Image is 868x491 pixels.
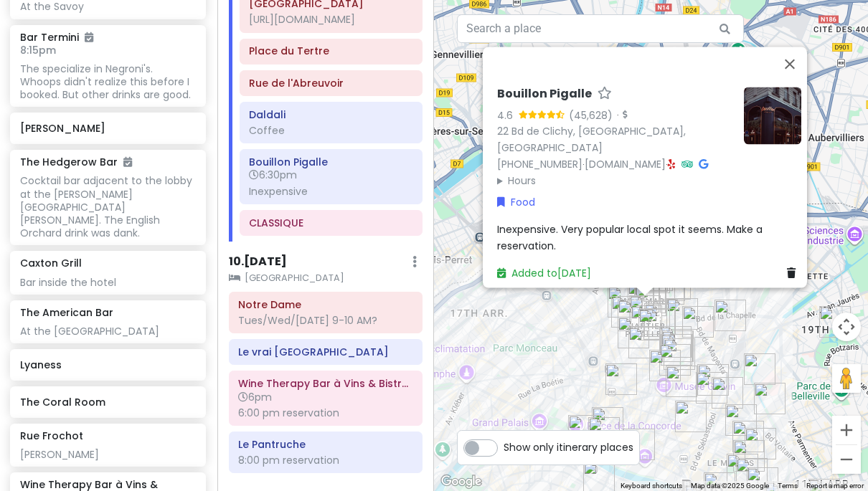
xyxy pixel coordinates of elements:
[744,353,775,385] div: Ten Belles 10
[644,303,676,335] div: CLASSIQUE
[497,87,732,189] div: · ·
[497,194,535,210] a: Food
[588,417,620,449] div: Tuileries Garden
[20,257,82,270] h6: Caxton Grill
[696,372,727,404] div: Bouillon Julien
[504,439,633,455] span: Show only itinerary places
[832,313,861,341] button: Map camera controls
[628,327,660,358] div: Le Bon Georges
[85,32,93,42] i: Added to itinerary
[238,438,412,451] h6: Le Pantruche
[497,124,686,155] a: 22 Bd de Clichy, [GEOGRAPHIC_DATA], [GEOGRAPHIC_DATA]
[249,156,412,168] h6: Bouillon Pigalle
[497,87,592,102] h6: Bouillon Pigalle
[631,305,662,337] div: Rue Frochot
[773,47,807,81] button: Close
[20,156,132,168] h6: The Hedgerow Bar
[819,306,851,338] div: Parc des Buttes-Chaumont
[691,482,769,490] span: Map data ©2025 Google
[238,298,412,311] h6: Notre Dame
[653,273,684,305] div: Montmartre
[497,266,591,280] a: Added to[DATE]
[457,14,744,43] input: Search a place
[585,157,666,171] a: [DOMAIN_NAME]
[20,358,195,371] h6: Lyaness
[732,421,764,452] div: Marché couvert des Enfants Rouges
[592,407,623,439] div: Angelina
[832,445,861,474] button: Zoom out
[661,330,693,362] div: Hôtel Maison Mère
[229,254,287,270] h6: 10 . [DATE]
[618,317,649,348] div: Les Canailles
[623,429,655,460] div: Le Café Marly
[660,326,692,358] div: Daldali
[778,482,798,490] a: Terms (opens in new tab)
[123,157,132,167] i: Added to itinerary
[611,296,643,328] div: Le Dépanneur Pigalle
[438,472,485,491] img: Google
[754,383,786,414] div: Canal Saint-Martin
[659,344,691,376] div: Abri Soba
[20,448,195,461] div: [PERSON_NAME]
[832,364,861,393] button: Drag Pegman onto the map to open Street View
[569,108,613,123] div: (45,628)
[745,428,776,459] div: Le Mary Celeste
[229,271,423,285] small: [GEOGRAPHIC_DATA]
[832,416,861,444] button: Zoom in
[568,415,600,447] div: Musée de l'Orangerie
[681,159,693,169] i: Tripadvisor
[497,108,519,123] div: 4.6
[20,62,195,102] div: The specialize in Negroni's. Whoops didn't realize this before I booked. But other drinks are good.
[638,309,670,340] div: Le Pantruche
[666,366,697,397] div: Le Rouge à Lèvres
[712,377,743,409] div: CopperBay
[618,300,649,331] div: Pink Mamma
[662,330,694,362] div: Nectar
[20,174,195,239] div: Cocktail bar adjacent to the lobby at the [PERSON_NAME][GEOGRAPHIC_DATA][PERSON_NAME]. The Englis...
[497,173,732,189] summary: Hours
[643,308,675,340] div: KB CaféShop
[661,334,692,366] div: Wine Therapy Bar à Vins & Bistrot Paris 9
[238,406,412,419] div: 6:00 pm reservation
[249,124,412,137] div: Coffee
[249,77,412,90] h6: Rue de l'Abreuvoir
[649,350,681,381] div: MONBLEU Faubourg Montmartre
[744,87,801,144] img: Picture of the place
[438,472,485,491] a: Open this area in Google Maps (opens a new window)
[249,108,412,121] h6: Daldali
[725,404,757,436] div: La Bonbonnette Bar a Vin
[598,87,612,102] a: Star place
[675,401,707,432] div: Experimental Cocktail Club
[20,429,83,442] h6: Rue Frochot
[613,109,627,123] div: ·
[621,481,682,491] button: Keyboard shortcuts
[20,276,195,289] div: Bar inside the hotel
[682,306,714,338] div: Brasserie Bellanger
[666,298,698,330] div: Le Vin au Vert
[20,396,195,409] h6: The Coral Room
[608,286,639,318] div: Moulin Rouge
[249,168,297,182] span: 6:30pm
[20,122,195,135] h6: [PERSON_NAME]
[497,157,582,171] a: [PHONE_NUMBER]
[20,31,93,44] h6: Bar Termini
[249,185,412,198] div: Inexpensive
[20,306,113,319] h6: The American Bar
[699,159,708,169] i: Google Maps
[787,265,801,281] a: Delete place
[249,44,412,57] h6: Place du Tertre
[727,454,758,485] div: Rue des Francs-Bourgeois
[238,390,272,404] span: 6pm
[605,363,637,395] div: Palais Garnier
[238,314,412,327] div: Tues/Wed/[DATE] 9-10 AM?
[664,338,695,370] div: Restaurant Le Danube Bleu
[697,364,729,396] div: Le Syndicat
[806,482,864,490] a: Report a map error
[238,345,412,358] h6: Le vrai Paris
[629,295,661,327] div: Bouillon Pigalle
[20,325,195,338] div: At the [GEOGRAPHIC_DATA]
[238,377,412,390] h6: Wine Therapy Bar à Vins & Bistrot Paris 9
[714,300,746,331] div: Gare du Nord
[733,440,765,472] div: Musée National Picasso-Paris
[249,13,412,26] div: [URL][DOMAIN_NAME]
